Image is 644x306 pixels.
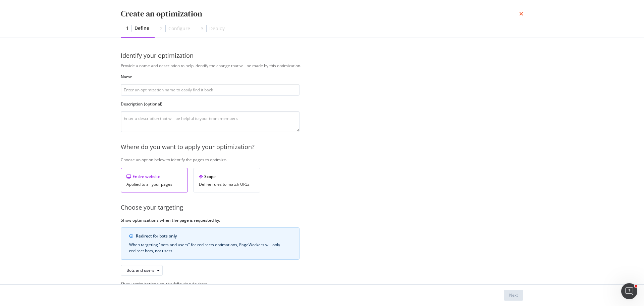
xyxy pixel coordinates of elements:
div: Configure [168,25,190,32]
iframe: Intercom live chat [621,283,637,299]
div: 2 [160,25,163,32]
label: Show optimizations when the page is requested by: [121,217,300,223]
div: Entire website [126,174,182,179]
div: When targeting "bots and users" for redirects optimations, PageWorkers will only redirect bots, n... [129,242,291,254]
label: Show optimizations on the following devices: [121,281,300,287]
div: Choose your targeting [121,203,523,212]
input: Enter an optimization name to easily find it back [121,84,300,96]
button: Bots and users [121,265,163,276]
div: Choose an option below to identify the pages to optimize. [121,157,523,163]
button: Next [504,290,523,301]
div: Identify your optimization [121,51,523,60]
div: Define rules to match URLs [199,182,255,187]
div: Scope [199,174,255,179]
div: 1 [126,25,129,32]
div: Next [509,292,518,298]
div: Deploy [209,25,225,32]
div: Applied to all your pages [126,182,182,187]
div: info banner [121,227,300,260]
div: Redirect for bots only [136,233,291,239]
div: Where do you want to apply your optimization? [121,143,523,151]
label: Description (optional) [121,101,300,107]
div: Provide a name and description to help identify the change that will be made by this optimization. [121,63,523,69]
div: times [519,8,523,19]
div: Bots and users [126,268,154,272]
label: Name [121,74,300,80]
div: 3 [201,25,204,32]
div: Create an optimization [121,8,202,19]
div: Define [135,25,149,32]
